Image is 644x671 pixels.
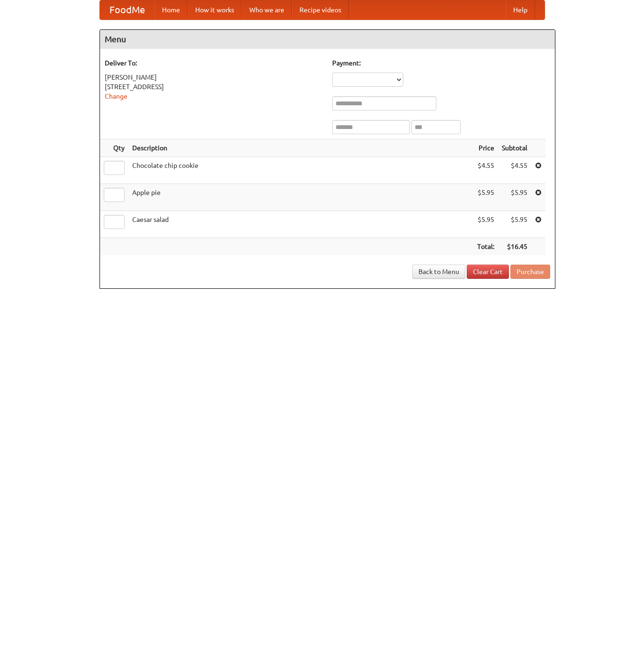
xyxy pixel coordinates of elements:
[467,265,509,279] a: Clear Cart
[473,184,498,211] td: $5.95
[128,157,473,184] td: Chocolate chip cookie
[128,211,473,238] td: Caesar salad
[498,238,531,256] th: $16.45
[506,0,535,19] a: Help
[412,265,465,279] a: Back to Menu
[242,0,292,19] a: Who we are
[473,139,498,157] th: Price
[105,92,127,100] a: Change
[105,82,323,92] div: [STREET_ADDRESS]
[188,0,242,19] a: How it works
[154,0,188,19] a: Home
[473,238,498,256] th: Total:
[100,139,128,157] th: Qty
[498,211,531,238] td: $5.95
[105,58,323,68] h5: Deliver To:
[105,73,323,82] div: [PERSON_NAME]
[473,157,498,184] td: $4.55
[332,58,550,68] h5: Payment:
[498,157,531,184] td: $4.55
[128,139,473,157] th: Description
[128,184,473,211] td: Apple pie
[292,0,349,19] a: Recipe videos
[100,0,154,19] a: FoodMe
[498,139,531,157] th: Subtotal
[100,30,555,49] h4: Menu
[510,265,550,279] button: Purchase
[473,211,498,238] td: $5.95
[498,184,531,211] td: $5.95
